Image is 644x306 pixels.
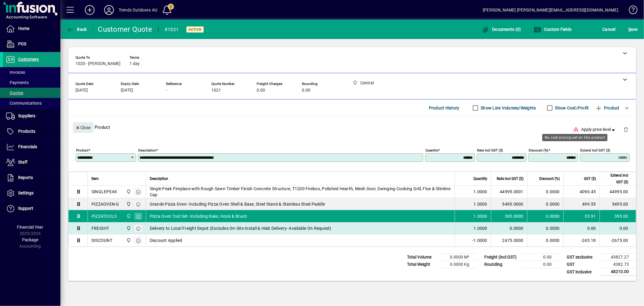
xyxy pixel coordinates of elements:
[189,28,201,31] span: Active
[495,225,524,231] div: 0.0000
[564,254,600,261] td: GST exclusive
[603,24,616,34] span: Cancel
[150,201,325,207] span: Grande Pizza Oven- Including Pizza Oven Shell & Base, Steel Stand & Stainless Steel Paddle
[563,198,600,210] td: 499.55
[18,175,33,180] span: Reports
[3,201,60,216] a: Support
[3,186,60,201] a: Settings
[257,88,265,93] span: 0.00
[582,126,617,133] span: Apply price level
[166,88,167,93] span: -
[73,122,93,133] button: Close
[18,113,35,118] span: Suppliers
[580,148,610,152] mat-label: Extend incl GST ($)
[619,127,633,132] app-page-header-button: Delete
[150,186,451,198] span: Single Peak Fireplace with Rough Sawn Timber Finish Concrete Structure, T1200 Firebox, Polished H...
[3,67,60,77] a: Invoices
[481,254,523,261] td: Freight (incl GST)
[474,201,488,207] span: 1.0000
[6,80,29,85] span: Payments
[18,206,33,211] span: Support
[211,88,221,93] span: 1021
[527,222,563,234] td: 0.0000
[18,57,39,62] span: Customers
[627,24,639,35] button: Save
[3,170,60,185] a: Reports
[539,175,560,182] span: Discount (%)
[440,261,476,268] td: 0.0000 Kg
[472,237,487,243] span: -1.0000
[18,190,34,195] span: Settings
[534,27,572,32] span: Custom Fields
[91,237,112,243] div: DISCOUNT
[554,105,589,111] label: Show Cost/Profit
[404,261,440,268] td: Total Weight
[3,21,60,36] a: Home
[579,124,619,135] button: Apply price level
[91,213,117,219] div: PIZZATOOLS
[527,186,563,198] td: 0.0000
[600,268,636,276] td: 48210.00
[440,254,476,261] td: 0.0000 M³
[563,234,600,246] td: -243.18
[624,1,636,21] a: Knowledge Base
[22,237,38,242] span: Package
[18,160,27,164] span: Staff
[138,148,156,152] mat-label: Description
[302,88,310,93] span: 0.00
[473,175,487,182] span: Quantity
[3,155,60,170] a: Staff
[150,237,182,243] span: Discount Applied
[542,134,607,141] div: No cost pricing set on this product
[125,201,132,207] span: Central
[150,213,247,219] span: Pizza Oven Tool Set- Including Rake, Hook & Brush
[130,61,140,66] span: 1 day
[523,254,559,261] td: 0.00
[628,24,638,34] span: ave
[527,198,563,210] td: 0.0000
[3,77,60,88] a: Payments
[523,261,559,268] td: 0.00
[18,26,29,31] span: Home
[474,189,488,195] span: 1.0000
[601,24,617,35] button: Cancel
[474,213,488,219] span: 1.0000
[600,254,636,261] td: 43827.27
[67,27,87,32] span: Back
[584,175,596,182] span: GST ($)
[474,225,488,231] span: 1.0000
[99,5,119,15] button: Profile
[619,122,633,137] button: Delete
[68,116,636,138] div: Product
[483,5,618,15] div: [PERSON_NAME] [PERSON_NAME][EMAIL_ADDRESS][DOMAIN_NAME]
[529,148,548,152] mat-label: Discount (%)
[125,225,132,232] span: Central
[6,70,25,75] span: Invoices
[91,201,119,207] div: PIZZAOVEN-G
[600,261,636,268] td: 4382.73
[600,186,636,198] td: 44995.00
[91,225,109,231] div: FREIGHT
[564,268,600,276] td: GST inclusive
[18,41,26,46] span: POS
[125,237,132,244] span: Central
[75,88,88,93] span: [DATE]
[3,88,60,98] a: Quotes
[532,24,573,35] button: Custom Fields
[3,109,60,124] a: Suppliers
[3,124,60,139] a: Products
[75,61,120,66] span: 1020 - [PERSON_NAME]
[563,210,600,222] td: 35.91
[3,98,60,108] a: Communications
[98,24,152,34] div: Customer Quote
[425,148,438,152] mat-label: Quantity
[595,103,620,113] span: Product
[125,213,132,220] span: Central
[76,148,88,152] mat-label: Product
[480,105,536,111] label: Show Line Volumes/Weights
[600,222,636,234] td: 0.00
[600,234,636,246] td: -2675.00
[481,261,523,268] td: Rounding
[527,234,563,246] td: 0.0000
[429,103,460,113] span: Product History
